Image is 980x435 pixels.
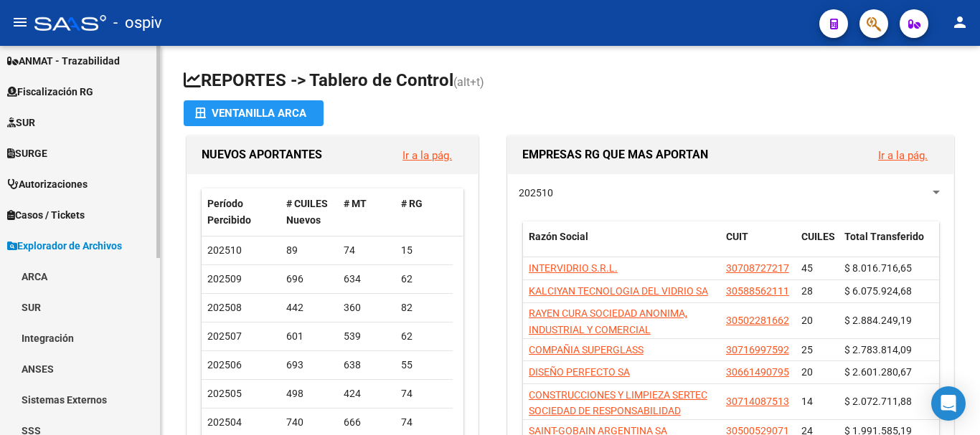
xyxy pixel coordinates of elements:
[207,359,242,371] span: 202506
[207,388,242,399] span: 202505
[344,357,390,373] div: 638
[7,238,122,254] span: Explorador de Archivos
[7,84,93,100] span: Fiscalización RG
[726,344,789,355] span: 30716997592
[401,198,423,209] span: # RG
[401,242,447,259] div: 15
[844,366,912,378] span: $ 2.601.280,67
[529,307,687,335] span: RAYEN CURA SOCIEDAD ANONIMA, INDUSTRIAL Y COMERCIAL
[844,262,912,274] span: $ 8.016.716,65
[344,198,367,209] span: # MT
[344,414,390,431] div: 666
[207,198,251,226] span: Período Percibido
[720,221,796,269] datatable-header-cell: CUIT
[453,75,484,89] span: (alt+t)
[281,188,338,236] datatable-header-cell: # CUILES Nuevos
[207,244,242,256] span: 202510
[401,328,447,345] div: 62
[801,396,813,407] span: 14
[7,176,88,192] span: Autorizaciones
[529,366,630,378] span: DISEÑO PERFECTO SA
[344,300,390,316] div: 360
[7,115,35,130] span: SUR
[844,231,924,242] span: Total Transferido
[726,285,789,297] span: 30588562111
[801,262,813,274] span: 45
[286,242,332,259] div: 89
[401,414,447,431] div: 74
[391,142,463,168] button: Ir a la pág.
[207,416,242,428] span: 202504
[844,285,912,297] span: $ 6.075.924,68
[286,414,332,431] div: 740
[523,221,720,269] datatable-header-cell: Razón Social
[207,273,242,285] span: 202509
[286,357,332,373] div: 693
[202,188,281,236] datatable-header-cell: Período Percibido
[801,344,813,355] span: 25
[796,221,839,269] datatable-header-cell: CUILES
[344,386,390,402] div: 424
[801,285,813,297] span: 28
[844,396,912,407] span: $ 2.072.711,88
[344,271,390,287] div: 634
[529,285,708,297] span: KALCIYAN TECNOLOGIA DEL VIDRIO SA
[7,207,85,223] span: Casos / Tickets
[529,231,588,242] span: Razón Social
[726,366,789,378] span: 30661490795
[184,69,957,94] h1: REPORTES -> Tablero de Control
[401,357,447,373] div: 55
[726,231,748,242] span: CUIT
[522,148,708,161] span: EMPRESAS RG QUE MAS APORTAN
[401,300,447,316] div: 82
[726,262,789,274] span: 30708727217
[184,100,324,126] button: Ventanilla ARCA
[286,328,332,345] div: 601
[401,271,447,287] div: 62
[195,100,312,126] div: Ventanilla ARCA
[529,344,644,355] span: COMPAÑIA SUPERGLASS
[338,188,395,236] datatable-header-cell: # MT
[839,221,939,269] datatable-header-cell: Total Transferido
[726,396,789,407] span: 30714087513
[402,149,452,162] a: Ir a la pág.
[519,187,553,199] span: 202510
[286,386,332,402] div: 498
[726,315,789,326] span: 30502281662
[7,53,120,69] span: ANMAT - Trazabilidad
[801,366,813,378] span: 20
[844,315,912,326] span: $ 2.884.249,19
[113,7,162,39] span: - ospiv
[878,149,928,162] a: Ir a la pág.
[207,330,242,342] span: 202507
[951,14,969,31] mat-icon: person
[529,262,618,274] span: INTERVIDRIO S.R.L.
[801,315,813,326] span: 20
[801,231,835,242] span: CUILES
[202,148,322,161] span: NUEVOS APORTANTES
[931,386,966,421] div: Open Intercom Messenger
[207,302,242,313] span: 202508
[395,188,453,236] datatable-header-cell: # RG
[286,198,328,226] span: # CUILES Nuevos
[286,271,332,287] div: 696
[529,389,707,434] span: CONSTRUCCIONES Y LIMPIEZA SERTEC SOCIEDAD DE RESPONSABILIDAD LIMITADA
[11,14,29,31] mat-icon: menu
[844,344,912,355] span: $ 2.783.814,09
[867,142,939,168] button: Ir a la pág.
[344,328,390,345] div: 539
[286,300,332,316] div: 442
[7,145,47,161] span: SURGE
[401,386,447,402] div: 74
[344,242,390,259] div: 74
